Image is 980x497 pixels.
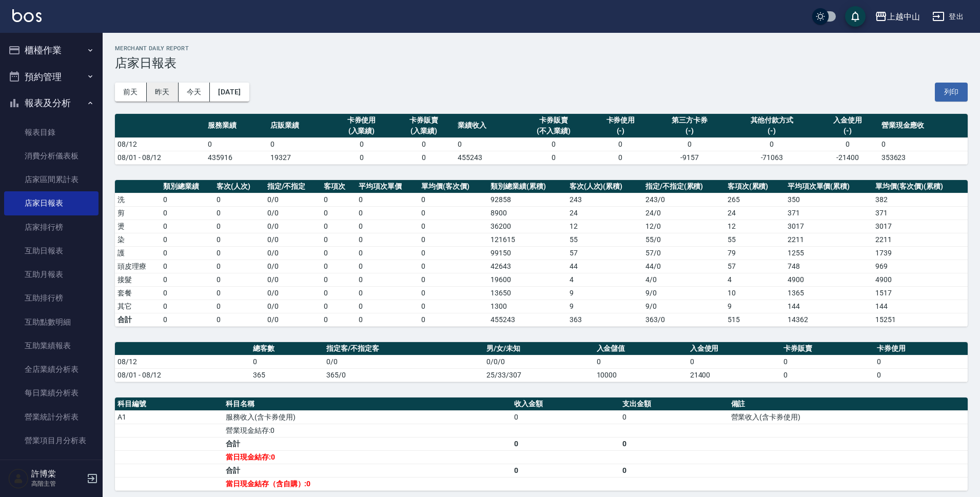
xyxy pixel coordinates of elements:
[688,355,781,368] td: 0
[567,220,643,233] td: 12
[643,246,725,260] td: 57 / 0
[643,220,725,233] td: 12 / 0
[161,193,214,206] td: 0
[115,355,250,368] td: 08/12
[785,233,873,246] td: 2211
[265,206,322,220] td: 0 / 0
[161,180,214,193] th: 類別總業績
[512,410,620,424] td: 0
[214,246,265,260] td: 0
[4,310,99,334] a: 互助點數明細
[321,286,356,300] td: 0
[214,233,265,246] td: 0
[115,180,968,327] table: a dense table
[620,437,728,450] td: 0
[115,246,161,260] td: 護
[115,56,968,70] h3: 店家日報表
[147,83,179,102] button: 昨天
[4,90,99,116] button: 報表及分析
[873,180,968,193] th: 單均價(客次價)(累積)
[643,233,725,246] td: 55 / 0
[4,239,99,263] a: 互助日報表
[873,233,968,246] td: 2211
[567,286,643,300] td: 9
[115,83,147,102] button: 前天
[161,273,214,286] td: 0
[874,342,968,355] th: 卡券使用
[567,273,643,286] td: 4
[115,114,968,165] table: a dense table
[115,260,161,273] td: 頭皮理療
[161,246,214,260] td: 0
[356,286,419,300] td: 0
[265,233,322,246] td: 0 / 0
[725,220,785,233] td: 12
[265,300,322,313] td: 0 / 0
[620,464,728,477] td: 0
[873,193,968,206] td: 382
[873,206,968,220] td: 371
[873,260,968,273] td: 969
[223,424,512,437] td: 營業現金結存:0
[4,121,99,144] a: 報表目錄
[520,115,587,126] div: 卡券販賣
[4,452,99,476] a: 設計師業績表
[785,193,873,206] td: 350
[887,10,920,23] div: 上越中山
[250,368,324,382] td: 365
[419,206,488,220] td: 0
[590,137,652,151] td: 0
[643,193,725,206] td: 243 / 0
[161,233,214,246] td: 0
[8,468,29,489] img: Person
[265,260,322,273] td: 0 / 0
[115,137,205,151] td: 08/12
[620,410,728,424] td: 0
[4,215,99,239] a: 店家排行榜
[321,233,356,246] td: 0
[321,246,356,260] td: 0
[725,233,785,246] td: 55
[205,151,268,164] td: 435916
[654,115,724,126] div: 第三方卡券
[395,126,453,136] div: (入業績)
[785,180,873,193] th: 平均項次單價(累積)
[484,342,594,355] th: 男/女/未知
[115,397,223,411] th: 科目編號
[4,144,99,168] a: 消費分析儀表板
[419,313,488,326] td: 0
[419,286,488,300] td: 0
[419,300,488,313] td: 0
[725,260,785,273] td: 57
[115,45,968,52] h2: Merchant Daily Report
[324,368,484,382] td: 365/0
[455,114,518,138] th: 業績收入
[161,260,214,273] td: 0
[488,246,566,260] td: 99150
[356,180,419,193] th: 平均項次單價
[4,263,99,286] a: 互助月報表
[115,342,968,382] table: a dense table
[725,180,785,193] th: 客項次(累積)
[205,137,268,151] td: 0
[785,220,873,233] td: 3017
[488,286,566,300] td: 13650
[214,206,265,220] td: 0
[265,193,322,206] td: 0 / 0
[816,151,879,164] td: -21400
[4,37,99,64] button: 櫃檯作業
[488,233,566,246] td: 121615
[643,273,725,286] td: 4 / 0
[419,180,488,193] th: 單均價(客次價)
[214,286,265,300] td: 0
[115,193,161,206] td: 洗
[484,355,594,368] td: 0/0/0
[873,273,968,286] td: 4900
[265,313,322,326] td: 0/0
[161,220,214,233] td: 0
[730,126,814,136] div: (-)
[567,193,643,206] td: 243
[4,381,99,405] a: 每日業績分析表
[935,83,968,102] button: 列印
[4,64,99,90] button: 預約管理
